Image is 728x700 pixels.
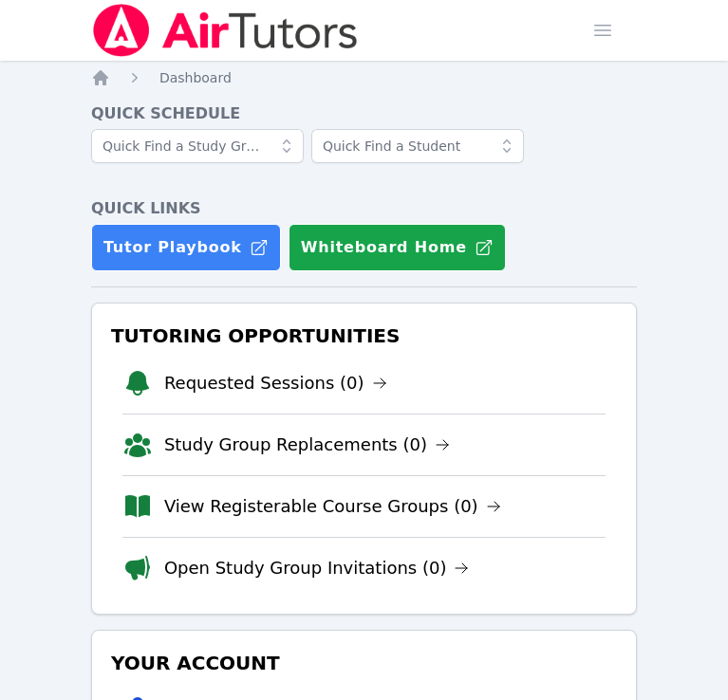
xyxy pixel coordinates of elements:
[107,319,621,353] h3: Tutoring Opportunities
[91,129,304,163] input: Quick Find a Study Group
[164,432,450,458] a: Study Group Replacements (0)
[164,370,387,396] a: Requested Sessions (0)
[91,4,360,57] img: Air Tutors
[91,224,281,271] a: Tutor Playbook
[107,646,621,680] h3: Your Account
[164,493,501,520] a: View Registerable Course Groups (0)
[159,70,232,85] span: Dashboard
[311,129,524,163] input: Quick Find a Student
[159,68,232,87] a: Dashboard
[91,102,637,125] h4: Quick Schedule
[164,555,470,581] a: Open Study Group Invitations (0)
[91,68,637,87] nav: Breadcrumb
[91,197,637,220] h4: Quick Links
[289,224,506,271] button: Whiteboard Home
